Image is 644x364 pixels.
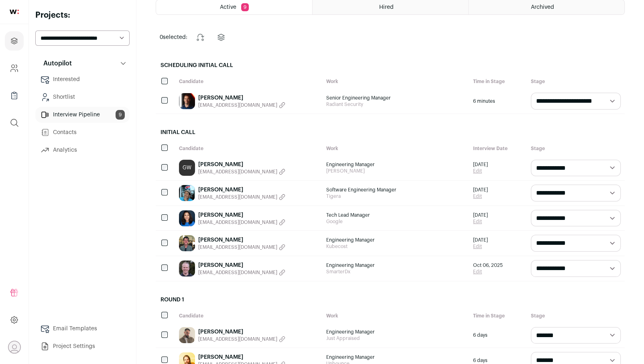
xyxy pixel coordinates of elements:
a: GW [179,160,195,176]
img: 4369e859f317f7a81721b2a1b74213b25dceb17e0101bba42138eaadd9fb06a8.jpg [179,260,195,277]
span: Engineering Manager [326,262,465,268]
img: d094ac3e98f3dbd83d7790ad8b982207780ae207e7ee5be5dbe2967e82b14c40.jpg [179,235,195,251]
a: [PERSON_NAME] [198,186,285,194]
a: [PERSON_NAME] [198,328,285,336]
span: Radiant Security [326,101,465,108]
div: Work [322,309,469,323]
img: 554f18140c88eb3a8013d14b3a1b8394548907b2c86a281a60b305bffd4849e3.jpg [179,93,195,109]
a: Company Lists [5,86,24,105]
span: [PERSON_NAME] [326,168,465,174]
div: Candidate [175,141,322,156]
span: Active [220,4,236,10]
a: Email Templates [35,321,130,337]
h2: Projects: [35,10,130,21]
div: Stage [527,309,625,323]
span: [EMAIL_ADDRESS][DOMAIN_NAME] [198,169,277,175]
span: [EMAIL_ADDRESS][DOMAIN_NAME] [198,194,277,200]
button: [EMAIL_ADDRESS][DOMAIN_NAME] [198,194,285,200]
div: Work [322,141,469,156]
div: Work [322,74,469,89]
img: 4566eaa16ee65ee64ddd9604e7f6ed2e99f3f99b54fa68c2bf5235f499e23f5c.jpg [179,327,195,343]
a: Interested [35,71,130,87]
button: [EMAIL_ADDRESS][DOMAIN_NAME] [198,244,285,250]
span: [DATE] [473,237,488,243]
a: Interview Pipeline9 [35,107,130,123]
span: [DATE] [473,212,488,218]
a: [PERSON_NAME] [198,236,285,244]
span: Engineering Manager [326,237,465,243]
a: Edit [473,243,488,250]
span: [DATE] [473,161,488,168]
a: [PERSON_NAME] [198,161,285,169]
a: Edit [473,193,488,199]
span: Senior Engineering Manager [326,95,465,101]
span: Engineering Manager [326,329,465,335]
a: Analytics [35,142,130,158]
button: [EMAIL_ADDRESS][DOMAIN_NAME] [198,269,285,276]
a: [PERSON_NAME] [198,353,285,361]
div: Stage [527,74,625,89]
span: Tech Lead Manager [326,212,465,218]
a: Edit [473,268,503,275]
a: [PERSON_NAME] [198,94,285,102]
span: Software Engineering Manager [326,187,465,193]
div: 6 minutes [469,89,527,114]
span: 9 [241,3,249,11]
img: e0d952a77245496216868f396c7b53d215d4753a9e3d3b0899fa06843d5a0296.jpg [179,210,195,226]
div: Interview Date [469,141,527,156]
span: [DATE] [473,187,488,193]
img: a7cb2cba16a72abd27fbf5c93cc1b07cb003d67e89c25ed341f126c5a426b412.jpg [179,185,195,201]
span: Just Appraised [326,335,465,342]
button: [EMAIL_ADDRESS][DOMAIN_NAME] [198,169,285,175]
div: 6 days [469,323,527,348]
span: Google [326,218,465,225]
a: Contacts [35,124,130,140]
span: Archived [531,4,554,10]
h2: Scheduling Initial Call [156,57,625,74]
span: [EMAIL_ADDRESS][DOMAIN_NAME] [198,336,277,342]
a: Project Settings [35,338,130,354]
p: Autopilot [39,59,72,68]
button: Open dropdown [8,341,21,354]
span: selected: [160,33,187,41]
a: [PERSON_NAME] [198,261,285,269]
a: Shortlist [35,89,130,105]
div: Candidate [175,74,322,89]
button: [EMAIL_ADDRESS][DOMAIN_NAME] [198,336,285,342]
span: [EMAIL_ADDRESS][DOMAIN_NAME] [198,102,277,108]
div: Time in Stage [469,309,527,323]
span: Hired [379,4,394,10]
span: Kubecost [326,243,465,250]
a: [PERSON_NAME] [198,211,285,219]
h2: Round 1 [156,291,625,309]
h2: Initial Call [156,124,625,141]
button: [EMAIL_ADDRESS][DOMAIN_NAME] [198,219,285,226]
button: Autopilot [35,55,130,71]
button: [EMAIL_ADDRESS][DOMAIN_NAME] [198,102,285,108]
a: Edit [473,218,488,225]
span: [EMAIL_ADDRESS][DOMAIN_NAME] [198,269,277,276]
span: 0 [160,35,163,40]
div: Stage [527,141,625,156]
span: 9 [116,110,125,120]
span: Engineering Manager [326,354,465,360]
span: [EMAIL_ADDRESS][DOMAIN_NAME] [198,244,277,250]
img: wellfound-shorthand-0d5821cbd27db2630d0214b213865d53afaa358527fdda9d0ea32b1df1b89c2c.svg [10,10,19,14]
a: Edit [473,168,488,174]
span: SmarterDx [326,268,465,275]
div: Time in Stage [469,74,527,89]
span: Tigera [326,193,465,199]
span: Oct 06, 2025 [473,262,503,268]
a: Projects [5,31,24,51]
span: Engineering Manager [326,161,465,168]
div: Candidate [175,309,322,323]
span: [EMAIL_ADDRESS][DOMAIN_NAME] [198,219,277,226]
a: Company and ATS Settings [5,59,24,78]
